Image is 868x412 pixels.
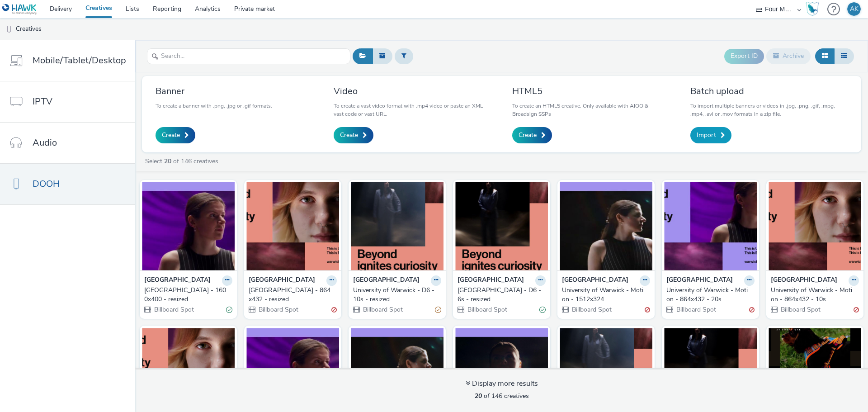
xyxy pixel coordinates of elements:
span: Audio [33,136,57,149]
h3: Video [334,85,491,97]
img: dooh [5,25,14,34]
button: Grid [815,48,835,64]
strong: 20 [164,157,171,166]
span: Create [340,131,358,140]
div: University of Warwick - Motion - 1512x324 [562,286,646,304]
p: To create an HTML5 creative. Only available with AIOO & Broadsign SSPs [512,102,670,118]
a: Select of 146 creatives [144,157,222,166]
span: Billboard Spot [780,305,821,314]
a: University of Warwick - Motion - 864x432 - 10s [771,286,859,304]
div: Display more results [466,379,538,389]
a: [GEOGRAPHIC_DATA] - 1600x400 - resized [144,286,232,304]
strong: [GEOGRAPHIC_DATA] [458,275,524,286]
strong: [GEOGRAPHIC_DATA] [144,275,211,286]
a: Hawk Academy [806,2,823,16]
img: Hawk Academy [806,2,819,16]
button: Archive [766,48,811,64]
button: Table [834,48,854,64]
a: Import [690,127,731,143]
strong: [GEOGRAPHIC_DATA] [562,275,628,286]
p: To import multiple banners or videos in .jpg, .png, .gif, .mpg, .mp4, .avi or .mov formats in a z... [690,102,848,118]
img: University of Warwick - D6 - 10s - resized visual [351,182,443,270]
span: of 146 creatives [475,392,529,400]
div: University of Warwick - Motion - 864x432 - 20s [666,286,751,304]
img: University of Warwick - Motion - 864x432 - 10s visual [769,182,861,270]
img: University of Warwick - D6 - 6s - resized visual [455,182,548,270]
img: University of Warwick - Motion - 864x432 - 20s visual [664,182,757,270]
div: Invalid [331,305,337,314]
span: Mobile/Tablet/Desktop [33,54,126,67]
button: Export ID [724,49,764,63]
img: University of Warwick - 864x432 - resized visual [246,182,339,270]
a: Create [512,127,552,143]
a: University of Warwick - Motion - 1512x324 [562,286,650,304]
div: Partially valid [435,305,441,314]
a: [GEOGRAPHIC_DATA] - D6 - 6s - resized [458,286,546,304]
span: Billboard Spot [571,305,612,314]
img: University of Warwick - Motion - 1512x324 visual [560,182,652,270]
h3: Batch upload [690,85,848,97]
a: University of Warwick - D6 - 10s - resized [353,286,441,304]
div: Valid [226,305,232,314]
p: To create a vast video format with .mp4 video or paste an XML vast code or vast URL. [334,102,491,118]
a: University of Warwick - Motion - 864x432 - 20s [666,286,755,304]
p: To create a banner with .png, .jpg or .gif formats. [156,102,272,110]
span: Billboard Spot [258,305,298,314]
div: University of Warwick - D6 - 10s - resized [353,286,438,304]
div: Invalid [645,305,650,314]
h3: Banner [156,85,272,97]
span: Import [697,131,716,140]
span: Create [162,131,180,140]
span: Billboard Spot [153,305,194,314]
input: Search... [147,48,350,64]
span: Billboard Spot [362,305,403,314]
strong: [GEOGRAPHIC_DATA] [771,275,837,286]
div: University of Warwick - Motion - 864x432 - 10s [771,286,855,304]
span: DOOH [33,177,60,190]
img: undefined Logo [2,4,37,15]
div: Invalid [749,305,755,314]
img: University of Warwick - 1600x400 - resized visual [142,182,235,270]
a: Create [156,127,195,143]
h3: HTML5 [512,85,670,97]
a: [GEOGRAPHIC_DATA] - 864x432 - resized [249,286,337,304]
div: [GEOGRAPHIC_DATA] - 1600x400 - resized [144,286,229,304]
strong: [GEOGRAPHIC_DATA] [249,275,315,286]
div: Invalid [854,305,859,314]
span: Billboard Spot [675,305,716,314]
div: AK [850,2,859,16]
span: Billboard Spot [467,305,507,314]
span: Create [519,131,537,140]
strong: [GEOGRAPHIC_DATA] [666,275,733,286]
span: IPTV [33,95,52,108]
a: Create [334,127,373,143]
strong: [GEOGRAPHIC_DATA] [353,275,420,286]
div: Valid [539,305,546,314]
div: [GEOGRAPHIC_DATA] - D6 - 6s - resized [458,286,542,304]
div: [GEOGRAPHIC_DATA] - 864x432 - resized [249,286,333,304]
strong: 20 [475,392,482,400]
